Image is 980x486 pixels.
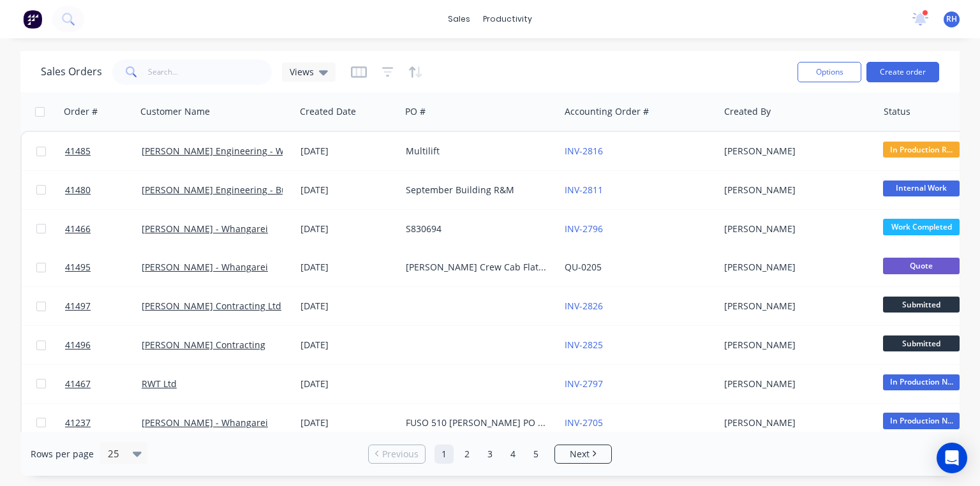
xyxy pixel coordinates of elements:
span: 41467 [65,378,91,390]
div: FUSO 510 [PERSON_NAME] PO 825751 [406,416,547,429]
span: Rows per page [31,448,94,460]
a: [PERSON_NAME] Engineering - Warranty [142,145,315,157]
span: 41237 [65,416,91,429]
div: Status [884,105,910,118]
span: Previous [382,448,419,460]
div: Created Date [300,105,356,118]
ul: Pagination [363,445,617,464]
a: [PERSON_NAME] - Whangarei [142,261,268,273]
div: [DATE] [301,184,396,196]
button: Create order [866,62,939,82]
div: [DATE] [301,339,396,351]
a: INV-2796 [565,223,603,235]
div: [PERSON_NAME] [724,300,866,313]
div: [DATE] [301,145,396,158]
span: 41496 [65,339,91,351]
a: 41485 [65,132,142,170]
a: RWT Ltd [142,378,177,390]
a: INV-2825 [565,339,603,351]
button: Options [798,62,861,82]
div: [PERSON_NAME] Crew Cab Flat Deck with Toolbox [406,261,547,274]
a: 41237 [65,404,142,442]
div: [PERSON_NAME] [724,184,866,196]
a: Page 4 [503,445,523,464]
a: 41496 [65,326,142,364]
a: 41480 [65,171,142,209]
span: 41495 [65,261,91,274]
span: Submitted [883,297,960,313]
a: Page 1 is your current page [434,445,454,464]
div: Order # [64,105,98,118]
a: QU-0205 [565,261,602,273]
div: [PERSON_NAME] [724,339,866,351]
div: Multilift [406,145,547,158]
a: [PERSON_NAME] Contracting [142,339,265,351]
div: [DATE] [301,300,396,313]
a: 41466 [65,210,142,248]
div: [PERSON_NAME] [724,145,866,158]
a: INV-2816 [565,145,603,157]
a: INV-2826 [565,300,603,312]
div: Open Intercom Messenger [937,443,967,473]
a: 41497 [65,287,142,325]
a: Page 2 [457,445,477,464]
span: Quote [883,258,960,274]
img: Factory [23,10,42,29]
span: Next [570,448,590,460]
span: 41497 [65,300,91,313]
a: Page 3 [480,445,500,464]
div: [DATE] [301,416,396,429]
div: Created By [724,105,771,118]
span: Views [290,65,314,78]
div: [PERSON_NAME] [724,378,866,390]
div: sales [442,10,477,29]
input: Search... [148,59,272,85]
span: Submitted [883,335,960,351]
div: [DATE] [301,378,396,390]
div: [PERSON_NAME] [724,416,866,429]
span: In Production R... [883,142,960,158]
div: Accounting Order # [565,105,649,118]
a: INV-2705 [565,416,603,429]
div: Customer Name [140,105,210,118]
a: 41495 [65,248,142,286]
a: [PERSON_NAME] - Whangarei [142,223,268,235]
a: INV-2797 [565,378,603,390]
a: Page 5 [526,445,546,464]
span: Internal Work [883,180,960,196]
div: [PERSON_NAME] [724,223,866,235]
div: PO # [405,105,426,118]
a: Next page [555,448,611,460]
a: [PERSON_NAME] Engineering - Building R M [142,184,330,196]
div: September Building R&M [406,184,547,196]
div: [DATE] [301,223,396,235]
a: 41467 [65,365,142,403]
h1: Sales Orders [41,66,102,78]
div: [PERSON_NAME] [724,261,866,274]
div: [DATE] [301,261,396,274]
span: Work Completed [883,219,960,235]
span: RH [946,13,957,25]
a: INV-2811 [565,184,603,196]
span: 41480 [65,184,91,196]
div: productivity [477,10,538,29]
a: [PERSON_NAME] - Whangarei [142,416,268,429]
span: 41466 [65,223,91,235]
span: In Production N... [883,374,960,390]
div: S830694 [406,223,547,235]
a: [PERSON_NAME] Contracting Ltd [142,300,281,312]
span: In Production N... [883,413,960,429]
a: Previous page [369,448,425,460]
span: 41485 [65,145,91,158]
